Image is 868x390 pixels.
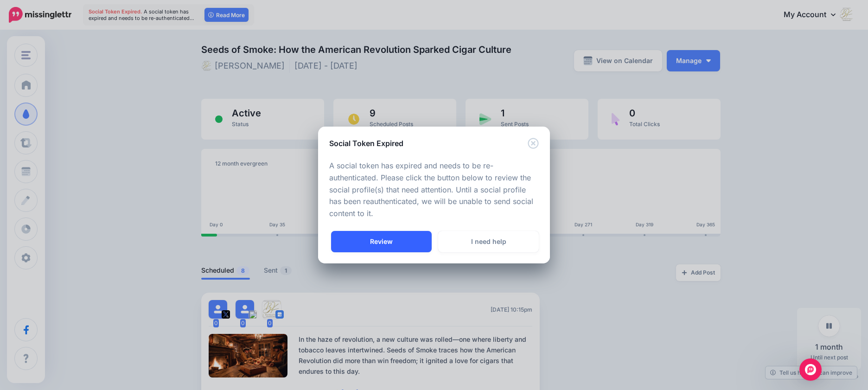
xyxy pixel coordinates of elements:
p: A social token has expired and needs to be re-authenticated. Please click the button below to rev... [329,160,539,220]
button: Close [528,138,539,149]
div: Open Intercom Messenger [799,358,822,381]
a: Review [331,231,432,252]
a: I need help [438,231,539,252]
h5: Social Token Expired [329,138,403,149]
